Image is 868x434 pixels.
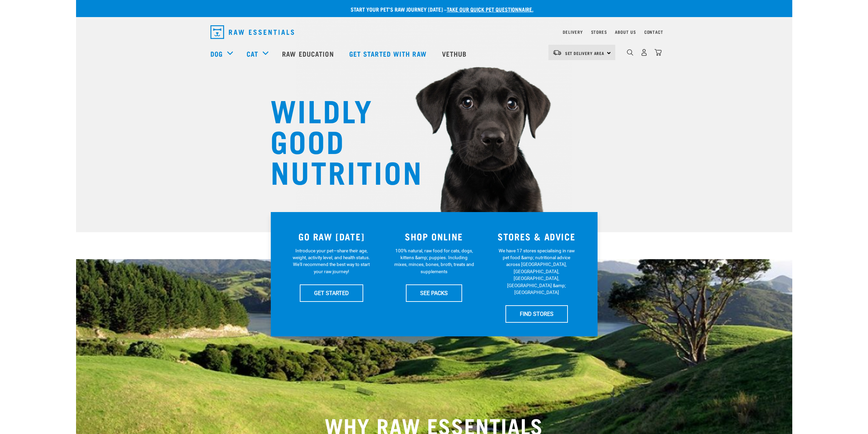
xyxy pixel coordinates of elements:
nav: dropdown navigation [76,40,792,67]
a: Cat [247,48,258,59]
a: Dog [210,48,223,59]
a: Delivery [563,31,583,33]
a: GET STARTED [300,284,363,302]
h1: WILDLY GOOD NUTRITION [270,94,407,186]
h3: STORES & ADVICE [489,231,584,242]
a: Vethub [435,40,475,67]
h3: SHOP ONLINE [387,231,481,242]
nav: dropdown navigation [205,23,663,42]
p: Introduce your pet—share their age, weight, activity level, and health status. We'll recommend th... [291,247,371,275]
a: SEE PACKS [406,284,462,302]
p: 100% natural, raw food for cats, dogs, kittens &amp; puppies. Including mixes, minces, bones, bro... [394,247,474,275]
h3: GO RAW [DATE] [284,231,379,242]
a: Contact [644,31,663,33]
p: Start your pet’s raw journey [DATE] – [81,5,797,13]
img: home-icon-1@2x.png [627,49,633,56]
img: van-moving.png [553,50,562,56]
a: Raw Education [275,40,342,67]
a: Get started with Raw [342,40,435,67]
span: Set Delivery Area [565,52,605,54]
a: take our quick pet questionnaire. [447,8,533,11]
a: Stores [591,31,607,33]
p: We have 17 stores specialising in raw pet food &amp; nutritional advice across [GEOGRAPHIC_DATA],... [497,247,577,296]
img: Raw Essentials Logo [210,25,294,39]
a: About Us [615,31,636,33]
img: home-icon@2x.png [654,49,662,56]
img: user.png [641,49,648,56]
a: FIND STORES [505,305,568,322]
